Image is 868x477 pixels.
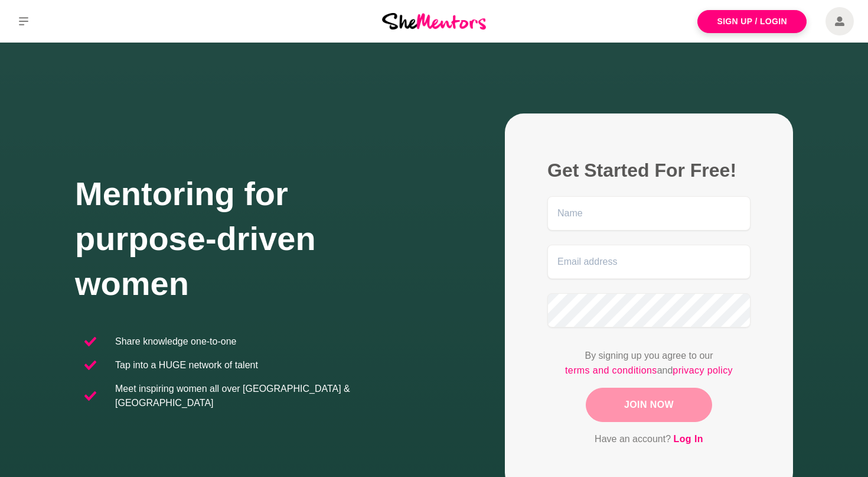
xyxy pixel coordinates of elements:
[115,335,236,349] p: Share knowledge one-to-one
[697,10,807,33] a: Sign Up / Login
[547,349,750,378] p: By signing up you agree to our and
[547,196,750,231] input: Name
[75,171,434,306] h1: Mentoring for purpose-driven women
[547,431,750,447] p: Have an account?
[547,158,750,182] h2: Get Started For Free!
[547,245,750,279] input: Email address
[382,13,486,29] img: She Mentors Logo
[673,363,733,378] a: privacy policy
[565,363,657,378] a: terms and conditions
[674,431,703,447] a: Log In
[115,358,258,372] p: Tap into a HUGE network of talent
[115,382,425,410] p: Meet inspiring women all over [GEOGRAPHIC_DATA] & [GEOGRAPHIC_DATA]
